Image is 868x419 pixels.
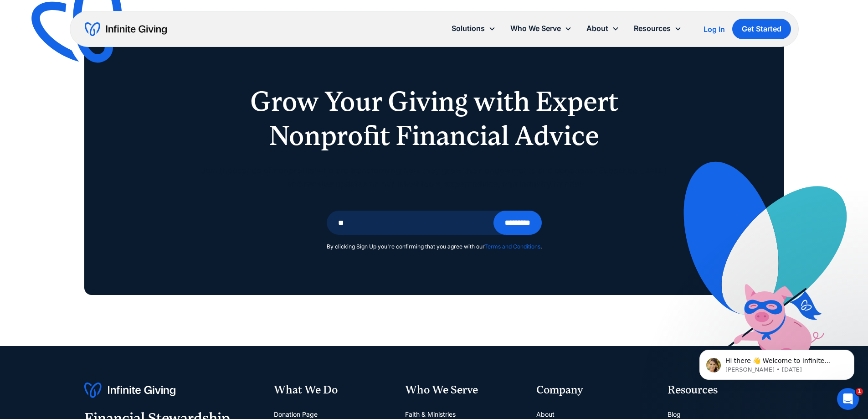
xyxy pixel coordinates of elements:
div: Solutions [444,19,503,38]
div: Resources [627,19,689,38]
div: About [586,22,608,35]
div: Solutions [452,22,485,35]
div: Resources [668,383,784,398]
iframe: Intercom notifications message [686,331,868,394]
div: Who We Serve [503,19,579,38]
a: home [85,22,167,36]
a: Log In [704,24,725,35]
h1: Grow Your Giving with Expert Nonprofit Financial Advice [201,84,668,153]
div: Log In [704,26,725,33]
div: What We Do [274,383,390,398]
div: About [579,19,627,38]
a: Terms and Conditions [484,243,540,250]
div: Resources [634,22,671,35]
p: Join thousands of nonprofits who are transforming how they grow their endowments and donations. S... [201,164,668,191]
span: 1 [856,388,863,395]
form: Email Form [327,211,542,252]
iframe: Intercom live chat [837,388,859,410]
div: Who We Serve [405,383,522,398]
div: Who We Serve [510,22,561,35]
div: By clicking Sign Up you're confirming that you agree with our . [327,242,542,251]
div: Company [536,383,653,398]
a: Get Started [732,19,791,39]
